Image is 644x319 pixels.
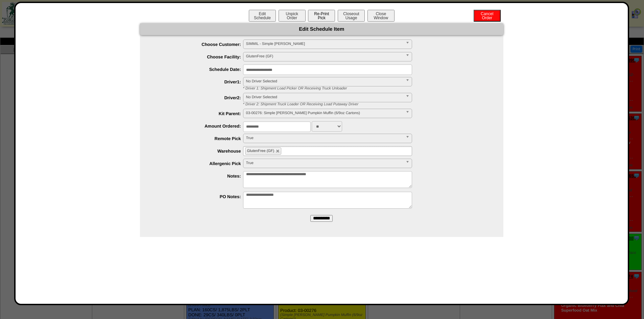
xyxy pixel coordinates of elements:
span: True [246,159,403,167]
span: GlutenFree (GF) [246,52,403,60]
label: Choose Facility: [153,54,243,59]
label: Schedule Date: [153,67,243,72]
div: * Driver 1: Shipment Load Picker OR Receiving Truck Unloader [238,86,503,90]
label: Choose Customer: [153,42,243,47]
label: Warehouse [153,149,243,154]
label: Amount Ordered: [153,124,243,129]
span: True [246,134,403,142]
label: Allergenic Pick [153,161,243,166]
span: GlutenFree (GF) [247,149,275,153]
label: Kit Parent: [153,111,243,116]
label: PO Notes: [153,194,243,199]
label: Notes: [153,174,243,179]
button: CancelOrder [474,10,501,22]
label: Driver1: [153,79,243,84]
button: EditSchedule [249,10,276,22]
span: No Driver Selected [246,77,403,85]
button: CloseoutUsage [338,10,365,22]
span: No Driver Selected [246,93,403,101]
span: SIMMIL - Simple [PERSON_NAME] [246,40,403,48]
button: CloseWindow [367,10,395,22]
label: Driver2: [153,95,243,100]
div: * Driver 2: Shipment Truck Loader OR Receiving Load Putaway Driver [238,102,503,106]
div: Edit Schedule Item [140,23,503,35]
span: 03-00276: Simple [PERSON_NAME] Pumpkin Muffin (6/9oz Cartons) [246,109,403,117]
button: UnpickOrder [279,10,306,22]
button: Re-PrintPick [308,10,335,22]
a: CloseWindow [367,15,395,20]
label: Remote Pick [153,136,243,141]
